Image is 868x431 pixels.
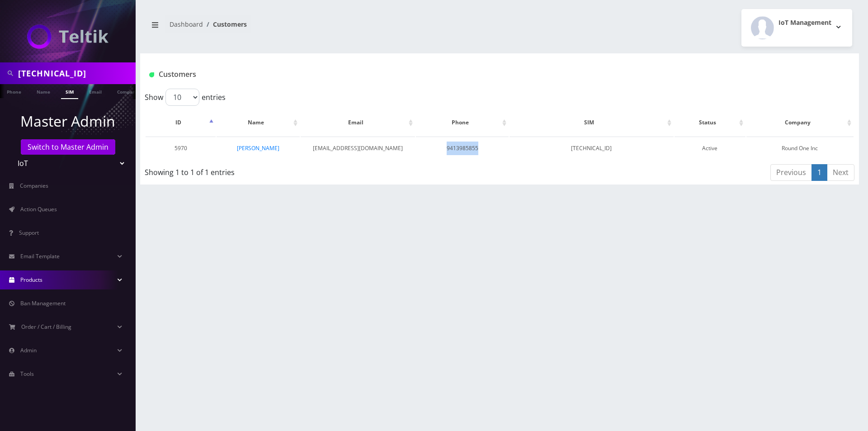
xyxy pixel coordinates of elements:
[217,109,300,136] th: Name: activate to sort column ascending
[675,137,745,160] td: Active
[770,164,812,181] a: Previous
[27,24,108,49] img: IoT
[20,346,37,354] span: Admin
[146,109,216,136] th: ID: activate to sort column descending
[147,15,493,41] nav: breadcrumb
[19,229,39,237] span: Support
[20,370,34,378] span: Tools
[21,323,71,331] span: Order / Cart / Billing
[778,19,831,27] h2: IoT Management
[32,84,55,98] a: Name
[237,144,279,152] a: [PERSON_NAME]
[20,299,66,307] span: Ban Management
[61,84,78,99] a: SIM
[165,89,199,106] select: Showentries
[20,182,48,189] span: Companies
[145,89,226,106] label: Show entries
[827,164,854,181] a: Next
[416,137,508,160] td: 9413985855
[170,20,203,28] a: Dashboard
[416,109,508,136] th: Phone: activate to sort column ascending
[149,70,731,79] h1: Customers
[675,109,745,136] th: Status: activate to sort column ascending
[113,84,143,98] a: Company
[203,19,247,29] li: Customers
[741,9,852,47] button: IoT Management
[301,137,415,160] td: [EMAIL_ADDRESS][DOMAIN_NAME]
[145,163,434,178] div: Showing 1 to 1 of 1 entries
[85,84,106,98] a: Email
[20,205,57,213] span: Action Queues
[2,84,26,98] a: Phone
[746,109,854,136] th: Company: activate to sort column ascending
[146,137,216,160] td: 5970
[20,252,60,260] span: Email Template
[20,276,42,284] span: Products
[509,109,674,136] th: SIM: activate to sort column ascending
[811,164,827,181] a: 1
[301,109,415,136] th: Email: activate to sort column ascending
[21,139,115,155] a: Switch to Master Admin
[509,137,674,160] td: [TECHNICAL_ID]
[746,137,854,160] td: Round One Inc
[18,65,133,82] input: Search in Company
